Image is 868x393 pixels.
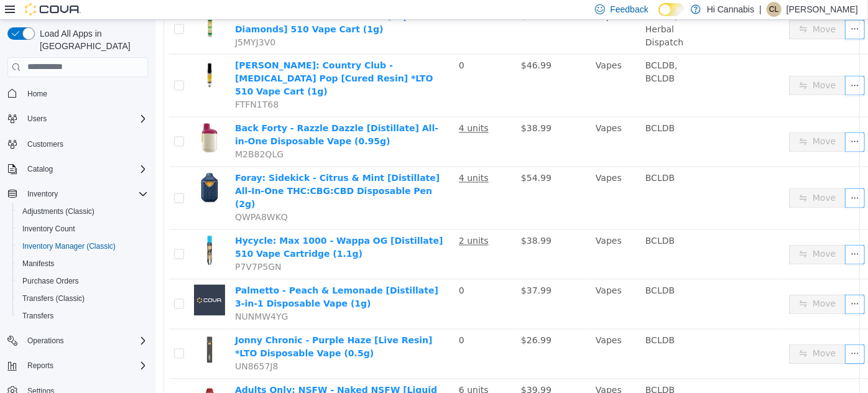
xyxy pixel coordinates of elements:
span: $46.99 [366,41,396,51]
span: Inventory Manager (Classic) [22,241,116,251]
span: P7V7P5GN [80,243,126,252]
span: M2B82QLG [80,130,128,140]
span: FTFN1T68 [80,80,123,90]
span: Operations [22,333,148,348]
u: 2 units [303,216,333,226]
span: Reports [27,361,53,371]
span: QWPA8WKQ [80,193,132,203]
button: Catalog [22,162,58,177]
button: Inventory [22,187,63,201]
input: Dark Mode [658,3,685,16]
button: Operations [22,333,69,348]
span: BCLDB [490,366,519,376]
a: Inventory Manager (Classic) [17,239,121,254]
span: Transfers [22,311,53,321]
span: UN8657J8 [80,342,122,352]
span: Purchase Orders [22,276,79,286]
span: $37.99 [366,266,396,276]
span: $26.99 [366,316,396,326]
u: 6 units [303,366,333,376]
a: Adults Only: NSFW - Naked NSFW [Liquid Diamonds] Disposable Vape (1g) [80,366,282,389]
button: Customers [2,135,153,153]
p: [PERSON_NAME] [787,2,858,17]
a: Manifests [17,256,59,271]
a: Jonny Chronic - Purple Haze [Live Resin] *LTO Disposable Vape (0.5g) [80,316,277,339]
button: icon: ellipsis [690,225,709,245]
button: icon: ellipsis [690,113,709,132]
span: Transfers [17,308,148,323]
span: BCLDB [490,266,519,276]
button: Inventory Count [12,220,153,238]
span: Manifests [22,259,54,269]
button: Manifests [12,255,153,272]
button: Purchase Orders [12,272,153,290]
img: Hycycle: Max 1000 - Wappa OG [Distillate] 510 Vape Cartridge (1.1g) hero shot [39,215,70,246]
span: Catalog [22,162,148,177]
button: icon: ellipsis [690,275,709,295]
img: Foray: Sidekick - Citrus & Mint [Distillate] All-In-One THC:CBG:CBD Disposable Pen (2g) hero shot [39,152,70,183]
button: Catalog [2,160,153,178]
span: Dark Mode [658,16,659,17]
span: Customers [22,136,148,152]
a: Inventory Count [17,221,80,236]
p: Hi Cannabis [707,2,754,17]
u: 4 units [303,154,333,164]
a: Foray: Sidekick - Citrus & Mint [Distillate] All-In-One THC:CBG:CBD Disposable Pen (2g) [80,154,284,190]
button: icon: swapMove [634,325,691,344]
span: NUNMW4YG [80,292,132,302]
span: Users [27,114,47,124]
a: Adjustments (Classic) [17,204,99,219]
span: BCLDB, BCLDB [490,41,522,64]
a: Customers [22,137,68,152]
span: 0 [303,316,309,326]
span: Home [27,89,47,99]
span: Load All Apps in [GEOGRAPHIC_DATA] [35,27,148,52]
span: BCLDB [490,104,519,114]
a: Home [22,86,52,101]
span: BCLDB [490,316,519,326]
img: Back Forty - Razzle Dazzle [Distillate] All-in-One Disposable Vape (0.95g) hero shot [39,103,70,134]
span: CL [769,2,778,17]
span: BCLDB [490,154,519,164]
span: Feedback [610,3,648,16]
span: Inventory Count [17,221,148,236]
td: Vapes [435,147,485,210]
span: Users [22,111,148,126]
button: icon: swapMove [634,169,691,188]
span: Home [22,86,148,101]
a: Transfers [17,308,58,323]
button: Users [2,110,153,127]
button: Reports [22,358,58,373]
button: Operations [2,332,153,349]
p: | [759,2,762,17]
button: icon: ellipsis [690,169,709,188]
span: $38.99 [366,104,396,114]
button: icon: ellipsis [690,56,709,76]
span: Inventory [22,187,148,201]
span: Purchase Orders [17,274,148,289]
span: Inventory [27,189,58,199]
button: Inventory [2,185,153,203]
span: 0 [303,266,309,276]
span: Adjustments (Classic) [22,206,95,216]
button: Inventory Manager (Classic) [12,238,153,255]
div: Caroline Lasnier [767,2,782,17]
button: Reports [2,357,153,374]
a: Transfers (Classic) [17,291,90,306]
button: icon: swapMove [634,225,691,245]
span: Inventory Manager (Classic) [17,239,148,254]
a: Back Forty - Razzle Dazzle [Distillate] All-in-One Disposable Vape (0.95g) [80,104,283,127]
td: Vapes [435,210,485,260]
span: $54.99 [366,154,396,164]
span: Transfers (Classic) [17,291,148,306]
a: [PERSON_NAME]: Country Club - [MEDICAL_DATA] Pop [Cured Resin] *LTO 510 Vape Cart (1g) [80,41,277,77]
button: Users [22,111,52,126]
span: BCLDB [490,216,519,226]
span: Reports [22,358,148,373]
span: Manifests [17,256,148,271]
span: Operations [27,336,64,346]
span: Transfers (Classic) [22,294,85,303]
a: Palmetto - Peach & Lemonade [Distillate] 3-in-1 Disposable Vape (1g) [80,266,283,289]
button: icon: swapMove [634,56,691,76]
button: icon: ellipsis [690,325,709,344]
